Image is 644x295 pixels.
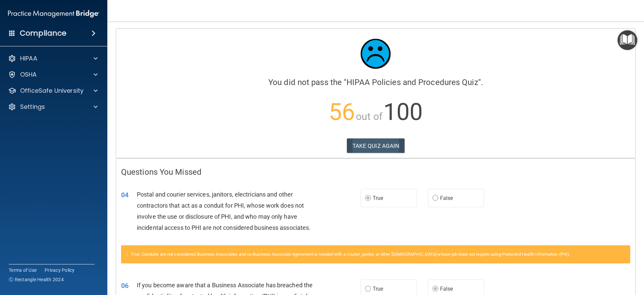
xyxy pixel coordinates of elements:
[8,54,98,62] a: HIPAA
[618,30,637,50] button: Open Resource Center
[8,7,99,20] img: PMB logo
[365,287,371,292] input: True
[346,78,478,87] span: HIPAA Policies and Procedures Quiz
[131,252,570,257] span: True. Conduits are not considered Business Associates and no Business Associate Agreement is need...
[20,87,84,95] p: OfficeSafe University
[432,196,438,201] input: False
[365,196,371,201] input: True
[45,267,75,273] a: Privacy Policy
[20,103,45,111] p: Settings
[20,71,37,79] p: OSHA
[440,195,453,201] span: False
[347,138,405,153] button: TAKE QUIZ AGAIN
[121,282,128,290] span: 06
[432,287,438,292] input: False
[8,71,98,79] a: OSHA
[329,98,355,126] span: 56
[356,34,396,74] img: sad_face.ecc698e2.jpg
[121,191,128,199] span: 04
[383,98,423,126] span: 100
[121,168,630,176] h4: Questions You Missed
[440,286,453,292] span: False
[137,191,311,231] span: Postal and courier services, janitors, electricians and other contractors that act as a conduit f...
[20,29,66,38] h4: Compliance
[373,195,383,201] span: True
[8,103,98,111] a: Settings
[121,78,630,87] h4: You did not pass the " ".
[9,267,37,273] a: Terms of Use
[9,276,64,283] span: Ⓒ Rectangle Health 2024
[373,286,383,292] span: True
[20,54,37,62] p: HIPAA
[8,87,98,95] a: OfficeSafe University
[356,111,382,122] span: out of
